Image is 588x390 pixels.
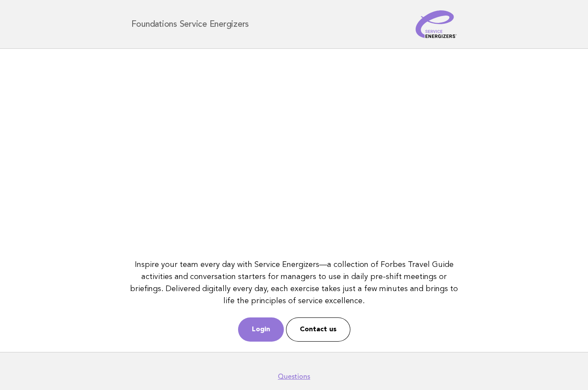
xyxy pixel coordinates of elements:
[238,317,284,342] a: Login
[131,20,249,29] h1: Foundations Service Energizers
[130,59,459,244] iframe: YouTube video player
[416,10,457,38] img: Service Energizers
[278,372,310,381] a: Questions
[286,317,350,342] a: Contact us
[130,259,459,307] p: Inspire your team every day with Service Energizers—a collection of Forbes Travel Guide activitie...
